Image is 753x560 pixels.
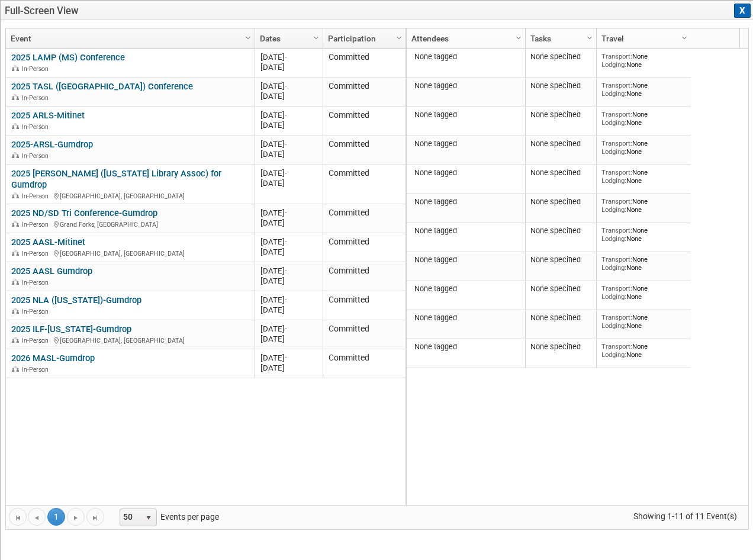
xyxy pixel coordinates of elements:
div: None tagged [411,342,521,352]
span: Transport: [601,284,632,292]
td: Committed [323,107,406,136]
div: None tagged [411,139,521,149]
div: None None [601,284,687,301]
div: [DATE] [260,139,318,149]
div: [DATE] [260,218,318,228]
span: - [285,324,287,333]
span: In-Person [22,152,52,160]
div: [DATE] [260,276,318,286]
div: None specified [530,110,592,120]
div: None specified [530,255,592,265]
a: Column Settings [393,28,406,46]
div: None None [601,197,687,214]
a: Column Settings [513,28,526,46]
div: [DATE] [260,324,318,334]
a: Dates [260,28,315,49]
a: 2025-ARSL-Gumdrop [11,139,93,150]
img: In-Person Event [12,308,19,314]
span: In-Person [22,94,52,102]
img: In-Person Event [12,337,19,343]
div: None specified [530,313,592,323]
td: Committed [323,49,406,78]
img: In-Person Event [12,94,19,100]
div: [DATE] [260,52,318,62]
div: None specified [530,197,592,207]
span: Showing 1-11 of 11 Event(s) [623,508,748,524]
div: None tagged [411,255,521,265]
a: 2025 LAMP (MS) Conference [11,52,125,63]
a: Go to the previous page [28,508,46,526]
a: Column Settings [584,28,597,46]
a: 2025 NLA ([US_STATE])-Gumdrop [11,295,141,305]
td: Committed [323,349,406,378]
img: In-Person Event [12,221,19,227]
span: - [285,169,287,178]
span: - [285,140,287,149]
img: In-Person Event [12,279,19,285]
div: None None [601,168,687,185]
a: 2025 ARLS-Mitinet [11,110,85,121]
div: Grand Forks, [GEOGRAPHIC_DATA] [11,219,250,229]
span: Column Settings [514,33,523,43]
div: None None [601,226,687,243]
span: Lodging: [601,60,626,69]
span: Column Settings [243,33,253,43]
a: Tasks [530,28,588,49]
span: Go to the last page [91,513,100,523]
span: Transport: [601,255,632,263]
div: None tagged [411,110,521,120]
span: - [285,295,287,304]
span: - [285,353,287,362]
span: In-Person [22,123,52,131]
td: Committed [323,233,406,262]
a: Column Settings [678,28,691,46]
div: None specified [530,168,592,178]
div: None None [601,313,687,330]
div: None tagged [411,284,521,294]
span: In-Person [22,65,52,73]
span: Go to the previous page [32,513,41,523]
td: Committed [323,136,406,165]
a: Go to the last page [86,508,104,526]
a: Go to the next page [67,508,85,526]
span: - [285,208,287,217]
td: Committed [323,320,406,349]
div: [DATE] [260,247,318,257]
span: - [285,53,287,62]
span: Transport: [601,110,632,118]
div: [DATE] [260,178,318,188]
span: Column Settings [585,33,594,43]
td: Committed [323,78,406,107]
span: - [285,237,287,246]
div: [DATE] [260,91,318,101]
div: [DATE] [260,363,318,373]
span: 50 [120,509,140,526]
span: In-Person [22,192,52,200]
span: Lodging: [601,176,626,185]
a: 2025 AASL Gumdrop [11,266,92,276]
span: Transport: [601,168,632,176]
td: Committed [323,291,406,320]
img: In-Person Event [12,250,19,256]
div: None None [601,139,687,156]
div: [DATE] [260,81,318,91]
div: [DATE] [260,237,318,247]
span: Lodging: [601,350,626,359]
div: None specified [530,139,592,149]
div: [DATE] [260,266,318,276]
span: Lodging: [601,118,626,127]
span: Lodging: [601,321,626,330]
div: [DATE] [260,62,318,72]
div: None None [601,110,687,127]
div: [DATE] [260,149,318,159]
img: In-Person Event [12,192,19,198]
img: In-Person Event [12,65,19,71]
span: Lodging: [601,263,626,272]
span: Column Settings [680,33,689,43]
span: Full-Screen View [5,5,749,17]
a: 2025 AASL-Mitinet [11,237,85,247]
div: [DATE] [260,334,318,344]
span: Lodging: [601,234,626,243]
div: [DATE] [260,295,318,305]
span: Lodging: [601,89,626,98]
